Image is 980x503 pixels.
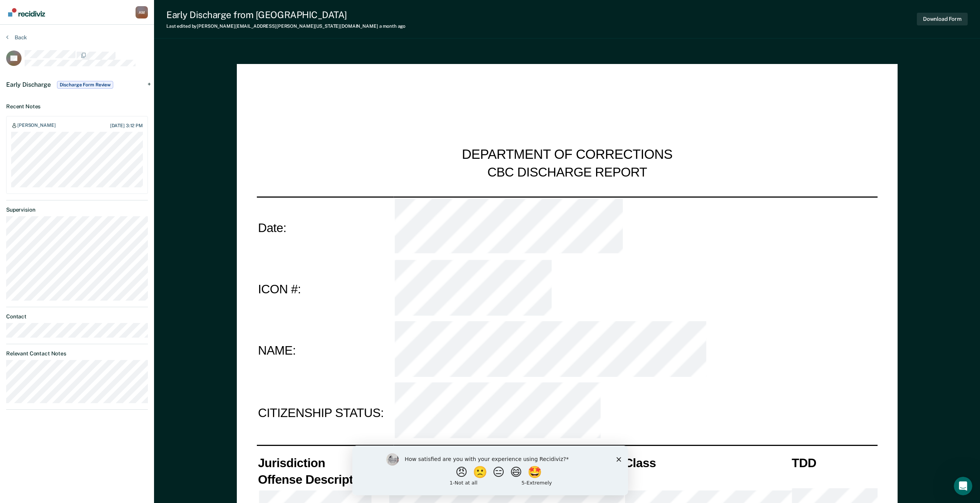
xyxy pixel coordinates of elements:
iframe: Intercom live chat [954,477,972,495]
div: [PERSON_NAME] [17,123,55,129]
dt: Supervision [6,207,148,213]
button: Profile dropdown button [136,6,148,19]
span: Discharge Form Review [57,81,113,89]
td: NAME: [257,320,394,381]
th: Offense Description [257,471,387,487]
th: Class [623,455,790,471]
th: Jurisdiction [257,455,387,471]
span: a month ago [379,24,406,29]
span: Early Discharge [6,81,51,88]
div: CBC DISCHARGE REPORT [487,164,647,180]
td: CITIZENSHIP STATUS: [257,382,394,443]
dt: Recent Notes [6,103,148,110]
th: TDD [791,455,878,471]
iframe: Survey by Kim from Recidiviz [352,446,628,495]
button: Back [6,34,27,41]
dt: Contact [6,313,148,320]
div: [DATE] 3:12 PM [110,123,143,128]
div: DEPARTMENT OF CORRECTIONS [462,146,672,164]
dt: Relevant Contact Notes [6,350,148,357]
button: Download Form [917,13,968,25]
div: Last edited by [PERSON_NAME][EMAIL_ADDRESS][PERSON_NAME][US_STATE][DOMAIN_NAME] [166,24,405,29]
td: Date: [257,197,394,259]
img: Recidiviz [8,8,45,17]
td: ICON #: [257,259,394,320]
div: Early Discharge from [GEOGRAPHIC_DATA] [166,9,405,20]
div: A M [136,6,148,19]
